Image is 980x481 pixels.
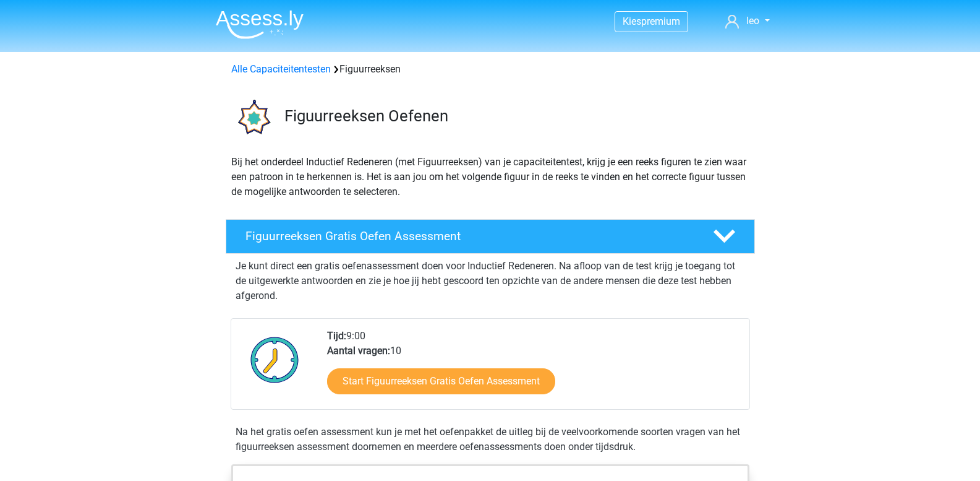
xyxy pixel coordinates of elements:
a: leo [720,14,774,28]
a: Start Figuurreeksen Gratis Oefen Assessment [327,368,555,394]
b: Tijd: [327,330,346,342]
img: Assessly [216,10,304,39]
span: premium [641,15,680,27]
img: Klok [244,329,306,391]
b: Aantal vragen: [327,345,390,357]
p: Bij het onderdeel Inductief Redeneren (met Figuurreeksen) van je capaciteitentest, krijg je een r... [231,155,749,199]
span: Kies [623,15,641,27]
p: Je kunt direct een gratis oefenassessment doen voor Inductief Redeneren. Na afloop van de test kr... [236,259,745,303]
h3: Figuurreeksen Oefenen [284,106,745,126]
span: leo [746,15,759,27]
a: Kiespremium [615,13,688,30]
img: figuurreeksen [226,92,279,144]
a: Alle Capaciteitentesten [231,63,331,75]
a: Figuurreeksen Gratis Oefen Assessment [221,219,760,254]
div: Na het gratis oefen assessment kun je met het oefenpakket de uitleg bij de veelvoorkomende soorte... [231,425,750,454]
div: Figuurreeksen [226,62,754,77]
div: 9:00 10 [318,329,749,409]
h4: Figuurreeksen Gratis Oefen Assessment [245,229,693,243]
